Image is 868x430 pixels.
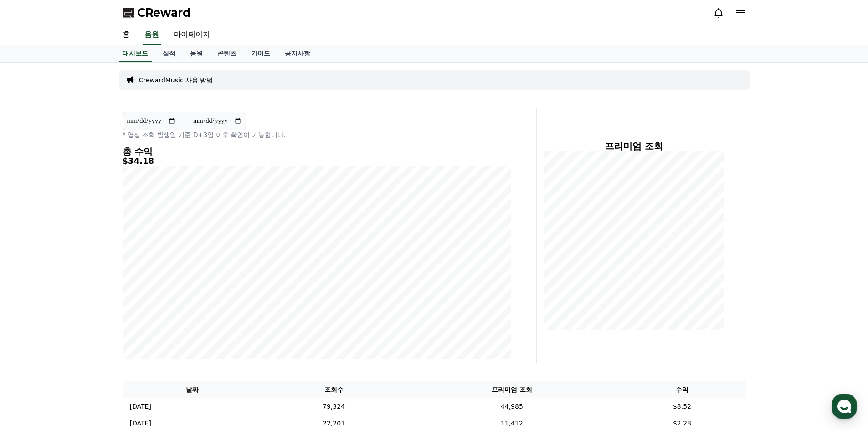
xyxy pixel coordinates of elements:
[123,157,511,166] h5: $34.18
[181,116,187,126] p: ~
[277,45,318,62] a: 공지사항
[115,25,137,45] a: 홈
[123,147,511,157] h4: 총 수익
[544,141,724,151] h4: 프리미엄 조회
[244,45,277,62] a: 가이드
[405,381,618,398] th: 프리미엄 조회
[405,398,618,415] td: 44,985
[618,398,745,415] td: $8.52
[139,76,213,85] a: CrewardMusic 사용 방법
[618,381,745,398] th: 수익
[137,5,191,20] span: CReward
[119,45,152,62] a: 대시보드
[262,381,406,398] th: 조회수
[155,45,183,62] a: 실적
[130,419,151,428] p: [DATE]
[143,25,161,45] a: 음원
[130,402,151,411] p: [DATE]
[123,5,191,20] a: CReward
[166,25,217,45] a: 마이페이지
[123,130,511,139] p: * 영상 조회 발생일 기준 D+3일 이후 확인이 가능합니다.
[210,45,244,62] a: 콘텐츠
[183,45,210,62] a: 음원
[123,381,262,398] th: 날짜
[262,398,406,415] td: 79,324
